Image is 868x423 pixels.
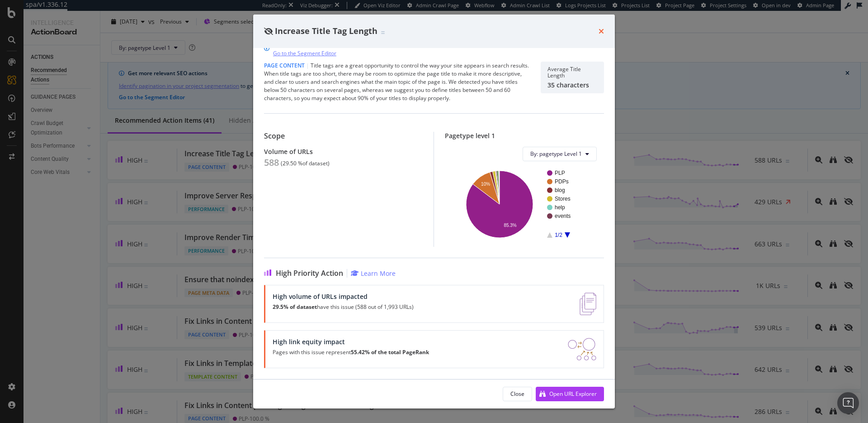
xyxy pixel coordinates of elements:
[547,81,597,89] div: 35 characters
[264,62,530,102] div: Title tags are a great opportunity to control the way your site appears in search results. When t...
[599,25,604,37] div: times
[837,392,859,414] div: Open Intercom Messenger
[452,168,597,240] svg: A chart.
[523,147,597,161] button: By: pagetype Level 1
[555,170,565,176] text: PLP
[555,204,565,211] text: help
[273,338,429,346] div: High link equity impact
[264,157,279,168] div: 588
[253,14,615,409] div: modal
[555,178,569,185] text: PDPs
[264,132,423,140] div: Scope
[547,66,597,79] div: Average Title Length
[306,62,309,69] span: |
[281,160,330,167] div: ( 29.50 % of dataset )
[273,293,414,300] div: High volume of URLs impacted
[530,150,582,158] span: By: pagetype Level 1
[276,269,343,278] span: High Priority Action
[264,39,604,58] div: info banner
[275,25,377,36] span: Increase Title Tag Length
[510,390,524,398] div: Close
[580,293,596,315] img: e5DMFwAAAABJRU5ErkJggg==
[445,132,604,139] div: Pagetype level 1
[555,213,571,219] text: events
[549,390,597,398] div: Open URL Explorer
[264,62,305,69] span: Page Content
[481,182,490,187] text: 10%
[555,187,565,193] text: blog
[273,304,414,310] p: have this issue (588 out of 1,993 URLs)
[273,48,336,58] a: Go to the Segment Editor
[273,349,429,356] p: Pages with this issue represent
[351,348,429,356] strong: 55.42% of the total PageRank
[273,39,498,58] div: This action could be more relevant by .
[568,338,596,361] img: DDxVyA23.png
[264,148,423,155] div: Volume of URLs
[536,387,604,401] button: Open URL Explorer
[381,31,385,34] img: Equal
[503,387,532,401] button: Close
[361,269,396,278] div: Learn More
[351,269,396,278] a: Learn More
[273,303,317,311] strong: 29.5% of dataset
[555,232,562,238] text: 1/2
[504,223,516,228] text: 85.3%
[264,28,273,35] div: eye-slash
[555,196,571,202] text: Stores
